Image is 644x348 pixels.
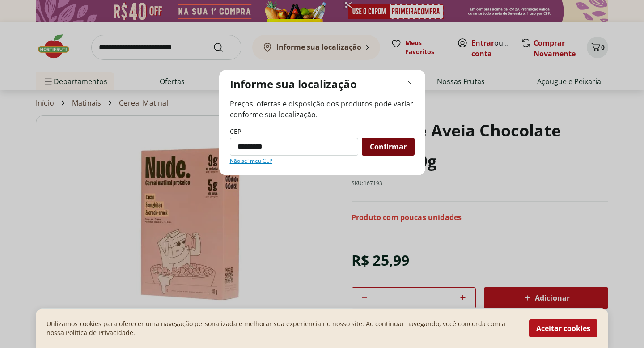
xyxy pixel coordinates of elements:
div: Modal de regionalização [219,70,425,175]
span: Preços, ofertas e disposição dos produtos pode variar conforme sua localização. [230,98,415,120]
p: Utilizamos cookies para oferecer uma navegação personalizada e melhorar sua experiencia no nosso ... [47,319,518,337]
button: Fechar modal de regionalização [404,77,415,88]
button: Aceitar cookies [529,319,597,337]
p: Informe sua localização [230,77,357,91]
span: Confirmar [370,143,407,150]
button: Confirmar [362,138,415,156]
a: Não sei meu CEP [230,157,272,165]
label: CEP [230,127,241,136]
